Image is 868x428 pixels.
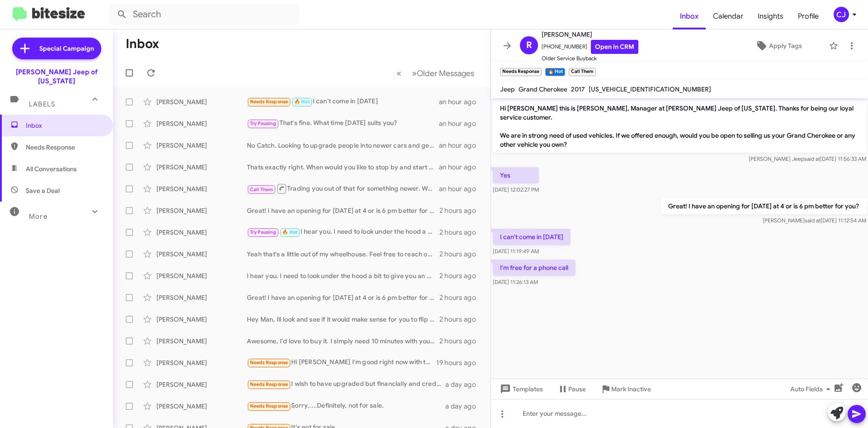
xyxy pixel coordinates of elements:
[250,229,276,235] span: Try Pausing
[156,141,247,150] div: [PERSON_NAME]
[26,143,103,152] span: Needs Response
[519,85,567,93] span: Grand Cherokee
[439,250,483,259] div: 2 hours ago
[493,229,571,245] p: I can't come in [DATE]
[247,337,439,346] div: Awesome, I'd love to buy it. I simply need 10 minutes with your vehicle to maximize your offer. A...
[750,3,791,29] a: Insights
[26,164,77,173] span: All Conversations
[247,183,439,194] div: Trading you out of that for something newer. What's your availability to swing by?
[491,381,550,397] button: Templates
[250,403,288,409] span: Needs Response
[247,250,439,259] div: Yeah that's a little out of my wheelhouse. Feel free to reach out if I can help in the future!👍
[571,85,585,93] span: 2017
[593,381,658,397] button: Mark Inactive
[569,68,596,76] small: Call Them
[673,3,706,29] a: Inbox
[545,68,565,76] small: 🔥 Hot
[29,212,47,221] span: More
[250,360,288,365] span: Needs Response
[406,64,480,82] button: Next
[26,121,103,130] span: Inbox
[500,85,515,93] span: Jeep
[439,97,483,106] div: an hour ago
[247,401,445,411] div: Sorry.....Definitely, not for sale.
[439,337,483,346] div: 2 hours ago
[436,358,483,367] div: 19 hours ago
[542,54,638,63] span: Older Service Buyback
[109,4,299,25] input: Search
[156,358,247,367] div: [PERSON_NAME]
[247,271,439,280] div: I hear you. I need to look under the hood a bit to give you an exact number. It's absolutely wort...
[706,3,750,29] a: Calendar
[282,229,297,235] span: 🔥 Hot
[769,38,802,54] span: Apply Tags
[247,379,445,390] div: I wish to have upgraded but financially and credit wise right now it wouldn't be an option. Thank...
[412,67,417,79] span: »
[439,293,483,302] div: 2 hours ago
[763,217,866,224] span: [PERSON_NAME] [DATE] 11:12:54 AM
[247,293,439,302] div: Great! I have an opening for [DATE] at 4 or is 6 pm better for you?
[156,337,247,346] div: [PERSON_NAME]
[542,29,638,40] span: [PERSON_NAME]
[439,141,483,150] div: an hour ago
[804,155,820,162] span: said at
[247,227,439,237] div: I hear you. I need to look under the hood a bit to give you an exact number. It's absolutely wort...
[791,3,826,29] a: Profile
[247,118,439,129] div: That's fine. What time [DATE] suits you?
[250,99,288,105] span: Needs Response
[247,163,439,172] div: Thats exactly right. When would you like to stop by and start the process?
[126,37,159,51] h1: Inbox
[247,315,439,324] div: Hey Man, Ill look and see if it would make sense for you to flip out of that one into another bad...
[26,186,60,195] span: Save a Deal
[156,163,247,172] div: [PERSON_NAME]
[498,381,543,397] span: Templates
[156,271,247,280] div: [PERSON_NAME]
[156,228,247,237] div: [PERSON_NAME]
[391,64,407,82] button: Previous
[445,380,483,389] div: a day ago
[493,248,539,255] span: [DATE] 11:19:49 AM
[439,184,483,193] div: an hour ago
[568,381,586,397] span: Pause
[439,119,483,128] div: an hour ago
[250,381,288,387] span: Needs Response
[493,279,538,285] span: [DATE] 11:26:13 AM
[542,40,638,54] span: [PHONE_NUMBER]
[493,100,866,153] p: Hi [PERSON_NAME] this is [PERSON_NAME], Manager at [PERSON_NAME] Jeep of [US_STATE]. Thanks for b...
[526,38,532,53] span: R
[783,381,841,397] button: Auto Fields
[247,357,436,368] div: Hi [PERSON_NAME] I'm good right now with the Grand Cherokee.
[247,206,439,215] div: Great! I have an opening for [DATE] at 4 or is 6 pm better for you?
[439,315,483,324] div: 2 hours ago
[29,100,55,108] span: Labels
[417,68,474,78] span: Older Messages
[156,97,247,106] div: [PERSON_NAME]
[439,271,483,280] div: 2 hours ago
[834,7,849,22] div: CJ
[500,68,542,76] small: Needs Response
[749,155,866,162] span: [PERSON_NAME] Jeep [DATE] 11:56:33 AM
[156,206,247,215] div: [PERSON_NAME]
[156,380,247,389] div: [PERSON_NAME]
[247,96,439,107] div: I can't come in [DATE]
[396,67,401,79] span: «
[247,141,439,150] div: No Catch. Looking to upgrade people into newer cars and get vehicles for my preowned lot.
[445,402,483,411] div: a day ago
[805,217,821,224] span: said at
[591,40,638,54] a: Open in CRM
[156,315,247,324] div: [PERSON_NAME]
[661,198,866,214] p: Great! I have an opening for [DATE] at 4 or is 6 pm better for you?
[493,260,576,276] p: I'm free for a phone call
[439,206,483,215] div: 2 hours ago
[250,120,276,126] span: Try Pausing
[732,38,825,54] button: Apply Tags
[550,381,593,397] button: Pause
[156,184,247,193] div: [PERSON_NAME]
[439,228,483,237] div: 2 hours ago
[250,187,274,192] span: Call Them
[493,167,539,183] p: Yes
